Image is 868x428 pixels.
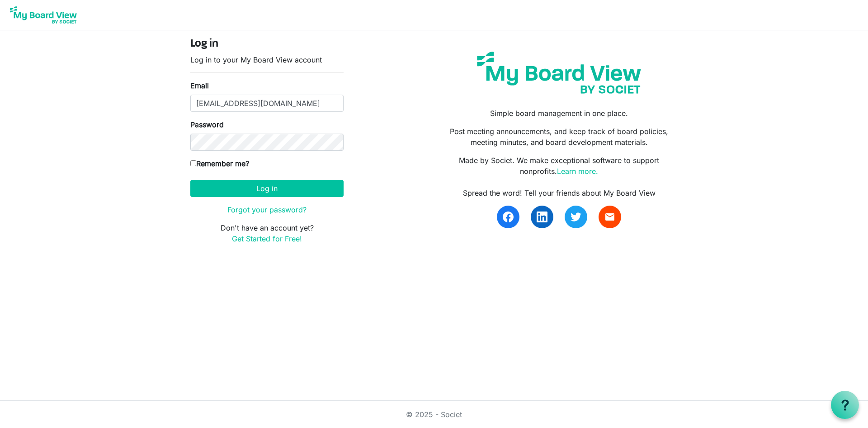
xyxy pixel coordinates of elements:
input: Remember me? [190,160,196,166]
a: Forgot your password? [227,205,307,214]
img: twitter.svg [571,212,581,222]
a: email [599,206,621,228]
button: Log in [190,180,344,197]
img: My Board View Logo [7,4,80,26]
div: Spread the word! Tell your friends about My Board View [441,188,678,198]
a: © 2025 - Societ [406,410,462,419]
a: Get Started for Free! [232,234,302,243]
p: Simple board management in one place. [441,108,678,119]
p: Made by Societ. We make exceptional software to support nonprofits. [441,155,678,177]
label: Password [190,119,224,130]
a: Learn more. [557,167,598,176]
img: linkedin.svg [537,212,547,222]
p: Post meeting announcements, and keep track of board policies, meeting minutes, and board developm... [441,126,678,148]
p: Log in to your My Board View account [190,54,344,65]
label: Email [190,80,209,91]
img: my-board-view-societ.svg [470,45,648,101]
span: email [604,212,615,222]
label: Remember me? [190,158,249,169]
h4: Log in [190,38,344,51]
p: Don't have an account yet? [190,222,344,244]
img: facebook.svg [503,212,514,222]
